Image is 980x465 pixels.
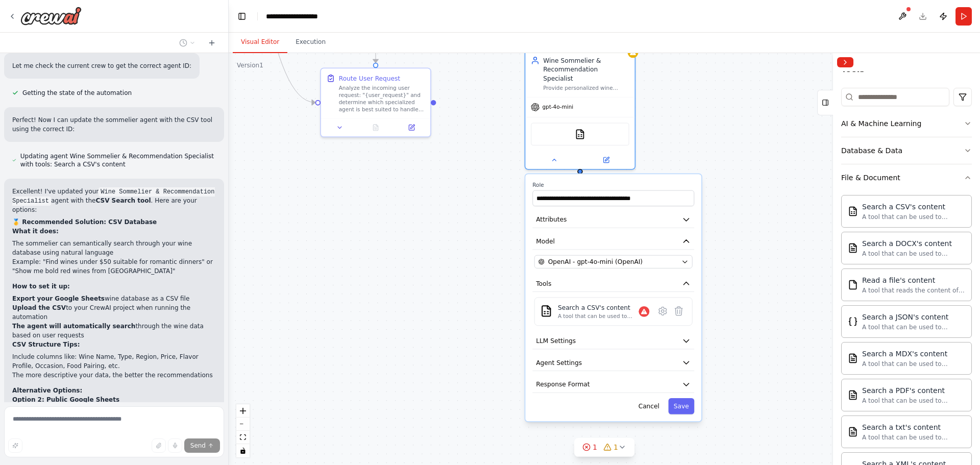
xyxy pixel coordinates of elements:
button: No output available [357,122,395,133]
div: Version 1 [237,61,263,69]
button: zoom in [236,404,250,418]
span: Getting the state of the automation [22,89,132,97]
span: Agent Settings [536,358,582,367]
span: gpt-4o-mini [542,104,573,111]
button: Response Format [532,376,694,393]
button: Start a new chat [204,37,220,49]
button: LLM Settings [532,333,694,349]
strong: Export your Google Sheets [12,295,105,302]
div: AI & Machine Learning [841,118,921,129]
strong: What it does: [12,228,59,235]
div: A tool that can be used to semantic search a query from a PDF's content. [862,397,965,405]
button: Open in side panel [581,155,631,165]
button: Visual Editor [233,32,287,53]
div: Read a file's content [862,275,965,285]
span: Model [536,237,555,246]
button: Upload files [152,438,166,453]
button: Delete tool [671,303,687,319]
span: 1 [614,442,618,452]
button: Model [532,233,694,250]
button: Tools [532,276,694,292]
p: Let me check the current crew to get the correct agent ID: [12,61,191,70]
button: Agent Settings [532,355,694,371]
button: OpenAI - gpt-4o-mini (OpenAI) [534,255,693,268]
button: Open in side panel [396,122,427,133]
img: Csvsearchtool [848,206,858,216]
li: Include columns like: Wine Name, Type, Region, Price, Flavor Profile, Occasion, Food Pairing, etc. [12,352,216,371]
div: Search a txt's content [862,422,965,432]
div: Wine Sommelier & Recommendation Specialist [543,56,629,83]
div: A tool that can be used to semantic search a query from a CSV's content. [862,213,965,221]
div: Search a CSV's content [862,202,965,212]
span: Attributes [536,215,567,224]
li: The more descriptive your data, the better the recommendations [12,371,216,380]
button: AI & Machine Learning [841,110,972,137]
span: Response Format [536,380,590,388]
img: Logo [20,7,82,25]
button: File & Document [841,164,972,191]
p: Excellent! I've updated your agent with the . Here are your options: [12,187,216,214]
strong: How to set it up: [12,283,70,290]
button: toggle interactivity [236,444,250,457]
img: Pdfsearchtool [848,390,858,400]
li: The sommelier can semantically search through your wine database using natural language [12,239,216,257]
div: A tool that can be used to semantic search a query from a MDX's content. [862,360,965,368]
img: CSVSearchTool [540,305,552,317]
div: Provide personalized wine recommendations based on user preferences including taste hints, budget... [543,84,629,91]
span: Tools [536,279,551,288]
button: Execution [287,32,334,53]
span: Updating agent Wine Sommelier & Recommendation Specialist with tools: Search a CSV's content [20,152,216,168]
span: 1 [593,442,597,452]
button: Switch to previous chat [175,37,200,49]
button: Send [184,438,220,453]
div: Search a PDF's content [862,385,965,396]
strong: Alternative Options: [12,387,82,394]
button: Hide left sidebar [235,9,249,23]
div: React Flow controls [236,404,250,457]
li: to your CrewAI project when running the automation [12,303,216,322]
div: A tool that reads the content of a file. To use this tool, provide a 'file_path' parameter with t... [862,286,965,295]
button: Cancel [633,398,665,414]
span: LLM Settings [536,336,576,345]
img: Mdxsearchtool [848,353,858,363]
div: Search a JSON's content [862,312,965,322]
li: wine database as a CSV file [12,294,216,303]
div: Analyze the incoming user request: "{user_request}" and determine which specialized agent is best... [339,84,425,113]
div: Wine Sommelier & Recommendation SpecialistProvide personalized wine recommendations based on user... [525,50,636,170]
strong: 🥇 Recommended Solution: CSV Database [12,218,157,226]
button: Database & Data [841,137,972,164]
strong: Option 2: Public Google Sheets [12,396,119,403]
strong: CSV Search tool [95,197,151,204]
img: CSVSearchTool [575,129,585,140]
label: Role [532,181,694,188]
div: A tool that can be used to semantic search a query from a txt's content. [862,433,965,442]
div: Database & Data [841,145,902,156]
p: Perfect! Now I can update the sommelier agent with the CSV tool using the correct ID: [12,115,216,134]
button: Save [668,398,694,414]
div: A tool that can be used to semantic search a query from a CSV's content. [558,313,639,320]
div: Route User Request [339,74,400,83]
img: Jsonsearchtool [848,316,858,327]
div: Route User RequestAnalyze the incoming user request: "{user_request}" and determine which special... [320,67,431,137]
button: fit view [236,431,250,444]
button: 11 [574,438,634,457]
strong: The agent will automatically search [12,323,135,330]
span: Send [190,442,206,450]
li: through the wine data based on user requests [12,322,216,340]
button: Improve this prompt [8,438,22,453]
button: Toggle Sidebar [829,53,837,465]
strong: Upload the CSV [12,304,66,311]
img: Txtsearchtool [848,427,858,437]
button: Click to speak your automation idea [168,438,182,453]
div: A tool that can be used to semantic search a query from a DOCX's content. [862,250,965,258]
button: Collapse right sidebar [837,57,853,67]
div: Search a CSV's content [558,303,639,312]
button: zoom out [236,418,250,431]
img: Filereadtool [848,280,858,290]
div: File & Document [841,173,900,183]
div: Search a MDX's content [862,349,965,359]
span: OpenAI - gpt-4o-mini (OpenAI) [548,257,643,266]
code: Wine Sommelier & Recommendation Specialist [12,187,215,206]
nav: breadcrumb [266,11,335,21]
div: Search a DOCX's content [862,238,965,249]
